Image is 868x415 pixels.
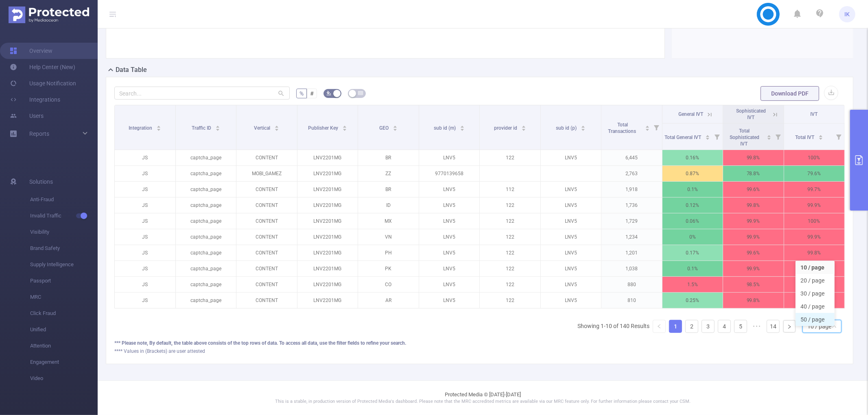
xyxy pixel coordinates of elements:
span: Total Transactions [608,122,637,134]
p: LNV5 [541,150,601,165]
p: 99.9% [784,198,845,213]
i: icon: caret-down [342,128,347,130]
p: 0.06% [662,213,723,229]
p: MX [358,213,419,229]
p: captcha_page [176,166,236,181]
i: icon: caret-down [275,128,279,130]
p: LNV5 [419,229,480,245]
span: General IVT [678,111,703,117]
span: Sophisticated IVT [736,108,766,120]
span: Attention [30,338,98,354]
p: JS [115,213,175,229]
p: JS [115,229,175,245]
i: icon: caret-up [342,124,347,127]
p: 99.9% [723,213,784,229]
a: Help Center (New) [10,59,75,75]
a: 5 [735,320,747,332]
p: LNV5 [419,261,480,276]
p: JS [115,245,175,261]
p: 122 [480,277,540,292]
span: # [310,90,314,97]
div: *** Please note, By default, the table above consists of the top rows of data. To access all data... [114,339,845,347]
div: Sort [215,124,220,129]
p: LNV2201MG [297,261,358,276]
p: JS [115,261,175,276]
p: JS [115,150,175,165]
li: 3 [702,320,715,333]
p: 122 [480,213,540,229]
p: 1,729 [601,213,662,229]
p: LNV2201MG [297,182,358,197]
p: CONTENT [236,213,297,229]
i: icon: caret-up [581,124,586,127]
p: 99.6% [723,245,784,261]
p: LNV2201MG [297,293,358,308]
p: LNV2201MG [297,229,358,245]
i: icon: caret-up [157,124,161,127]
p: LNV2201MG [297,213,358,229]
i: Filter menu [651,105,662,150]
p: 100% [784,150,845,165]
li: 1 [669,320,682,333]
p: 0.25% [662,293,723,308]
p: 0% [662,229,723,245]
p: LNV2201MG [297,245,358,261]
span: Visibility [30,224,98,240]
a: Users [10,108,44,124]
i: icon: caret-down [521,128,526,130]
a: 3 [702,320,714,332]
p: BR [358,182,419,197]
p: captcha_page [176,198,236,213]
p: ID [358,198,419,213]
i: icon: caret-down [818,137,823,139]
p: PK [358,261,419,276]
a: 4 [718,320,730,332]
i: icon: caret-up [275,124,279,127]
p: 99.8% [723,150,784,165]
li: Next Page [783,320,796,333]
p: 0.17% [662,245,723,261]
p: MOBI_GAMEZ [236,166,297,181]
p: 100% [784,213,845,229]
p: LNV2201MG [297,166,358,181]
p: CONTENT [236,277,297,292]
div: Sort [645,124,650,129]
li: Previous Page [653,320,666,333]
div: Sort [581,124,586,129]
p: 99.8% [784,245,845,261]
span: MRC [30,289,98,305]
span: Anti-Fraud [30,191,98,208]
p: JS [115,166,175,181]
input: Search... [114,87,290,100]
span: Click Fraud [30,305,98,322]
p: 122 [480,150,540,165]
p: 100% [784,261,845,276]
p: 1,201 [601,245,662,261]
p: LNV5 [541,245,601,261]
span: Engagement [30,354,98,370]
p: captcha_page [176,182,236,197]
p: 112 [480,182,540,197]
i: icon: caret-down [393,128,397,130]
span: Total IVT [795,135,816,140]
p: AR [358,293,419,308]
p: JS [115,182,175,197]
i: icon: caret-down [767,137,771,139]
span: Solutions [29,174,53,190]
p: 99.6% [723,182,784,197]
p: 122 [480,198,540,213]
span: GEO [379,125,390,131]
span: ••• [750,320,763,333]
p: 0.16% [662,150,723,165]
p: CONTENT [236,198,297,213]
p: 99.8% [723,198,784,213]
p: LNV5 [541,182,601,197]
footer: Protected Media © [DATE]-[DATE] [98,380,868,415]
i: icon: caret-up [645,124,649,127]
span: Publisher Key [308,125,339,131]
span: provider id [494,125,518,131]
li: Next 5 Pages [750,320,763,333]
span: IK [845,6,850,22]
p: 1,918 [601,182,662,197]
span: Brand Safety [30,240,98,256]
